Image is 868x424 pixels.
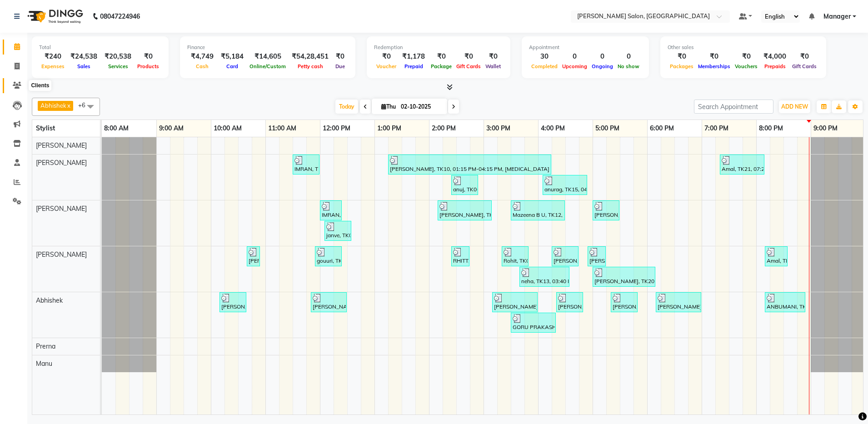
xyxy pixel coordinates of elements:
span: Prepaid [402,63,425,70]
div: [PERSON_NAME], TK04, 11:50 AM-12:30 PM, Shave/ [PERSON_NAME] trim (Men),Shave/ [PERSON_NAME] trim... [312,294,346,311]
span: Prerna [36,342,55,350]
a: 1:00 PM [375,122,404,135]
div: [PERSON_NAME], TK19, 05:20 PM-05:50 PM, Haircut (Men) [612,294,637,311]
a: 12:00 PM [320,122,353,135]
div: [PERSON_NAME], TK01, 10:40 AM-10:50 AM, Eyebrow Threading [248,248,259,265]
span: Online/Custom [247,63,288,70]
span: Manager [823,12,851,21]
div: ₹0 [696,51,733,62]
span: [PERSON_NAME] [36,205,87,213]
span: Voucher [374,63,399,70]
div: Finance [187,44,348,51]
a: 4:00 PM [539,122,567,135]
div: ₹0 [135,51,161,62]
span: Completed [529,63,560,70]
span: Vouchers [733,63,760,70]
div: [PERSON_NAME], TK17, 04:55 PM-05:15 PM, Normal Hair Wash (Women) (Medium) [589,248,605,265]
div: Amal, TK21, 07:20 PM-08:10 PM, Haircut (Men),Shave/ [PERSON_NAME] trim (Men) [721,156,763,173]
div: ₹4,749 [187,51,217,62]
div: ₹0 [668,51,696,62]
div: gouuri, TK03, 11:55 AM-12:25 PM, Blow Dry [316,248,341,265]
div: ₹1,178 [399,51,429,62]
span: Stylist [36,124,55,132]
span: Card [224,63,240,70]
span: Gift Cards [790,63,819,70]
span: Services [106,63,130,70]
div: Amal, TK21, 08:10 PM-08:35 PM, Head Massage (Men) [766,248,787,265]
div: ₹14,605 [247,51,288,62]
span: +6 [78,101,92,109]
button: ADD NEW [779,100,810,113]
div: Other sales [668,44,819,51]
div: [PERSON_NAME], TK18, 05:00 PM-05:30 PM, CAFÉ H&F PEDICURE [594,202,619,219]
div: ₹54,28,451 [288,51,332,62]
div: 0 [560,51,589,62]
div: [PERSON_NAME], TK10, 04:15 PM-04:45 PM, [GEOGRAPHIC_DATA] (Women) - Full Arms [553,248,578,265]
div: [PERSON_NAME], TK10, 01:15 PM-04:15 PM, [MEDICAL_DATA] Treatment (Women) (Medium) [389,156,550,173]
span: No show [615,63,642,70]
b: 08047224946 [100,4,140,29]
div: RHITT, TK07, 02:25 PM-02:45 PM, Eyebrow Threading,Wax Brazilian Side [452,248,469,265]
div: ₹0 [332,51,348,62]
a: 6:00 PM [648,122,676,135]
div: Clients [29,80,51,91]
a: 10:00 AM [211,122,244,135]
span: Packages [668,63,696,70]
input: 2025-10-02 [398,100,444,114]
div: ₹0 [374,51,399,62]
div: ₹0 [454,51,483,62]
div: anurag, TK15, 04:05 PM-04:55 PM, Haircut (Men),Shave/ [PERSON_NAME] trim (Men) [544,176,586,194]
a: x [66,102,70,109]
div: anuj, TK06, 02:25 PM-02:55 PM, Haircut (Men) [452,176,477,194]
span: Abhishek [40,102,66,109]
a: 3:00 PM [484,122,513,135]
span: Thu [379,103,398,110]
div: [PERSON_NAME], TK20, 06:10 PM-07:00 PM, Shave/ [PERSON_NAME] trim (Men),Hairspa (Men) - Basic Line [657,294,700,311]
div: 30 [529,51,560,62]
div: GORU PRAKASH, TK11, 03:30 PM-04:20 PM, Haircut (Men),Shave/ [PERSON_NAME] trim (Men) [512,314,555,331]
a: 8:00 PM [757,122,785,135]
span: Package [429,63,454,70]
span: ADD NEW [781,103,808,110]
div: [PERSON_NAME], TK20, 05:00 PM-06:10 PM, [GEOGRAPHIC_DATA] (Women) - Full Arms,Wax Rica (Women) - ... [594,268,654,285]
a: 7:00 PM [702,122,731,135]
div: Mazeena B U, TK12, 03:30 PM-04:30 PM, O3 PEDICURE [512,202,564,219]
div: Redemption [374,44,503,51]
div: Total [39,44,161,51]
div: [PERSON_NAME], TK08, 03:10 PM-04:00 PM, Haircut (Men),Shave/ [PERSON_NAME] trim (Men) [493,294,537,311]
div: ₹240 [39,51,67,62]
span: Cash [194,63,211,70]
div: ₹20,538 [101,51,135,62]
a: 2:00 PM [429,122,458,135]
div: ₹4,000 [760,51,790,62]
div: ₹5,184 [217,51,247,62]
span: [PERSON_NAME] [36,159,87,167]
span: Sales [75,63,93,70]
div: ₹0 [790,51,819,62]
span: [PERSON_NAME] [36,141,87,150]
div: 0 [615,51,642,62]
div: ₹0 [483,51,503,62]
span: Upcoming [560,63,589,70]
div: ₹0 [733,51,760,62]
span: Petty cash [295,63,325,70]
div: 0 [589,51,615,62]
input: Search Appointment [694,100,773,114]
img: logo [23,4,85,29]
div: neha, TK13, 03:40 PM-04:35 PM, Eyebrow Threading,Upper Lips Threading,Forehead Threading,Wax Rica... [520,268,569,285]
div: Appointment [529,44,642,51]
span: Ongoing [589,63,615,70]
div: ₹24,538 [67,51,101,62]
div: ANBUMANI, TK22, 08:10 PM-08:55 PM, Advance Haircut (Women) [766,294,804,311]
span: Due [333,63,347,70]
span: Products [135,63,161,70]
span: Gift Cards [454,63,483,70]
div: IMRAN, TK02, 12:00 PM-12:25 PM, Head Massage (Men) [321,202,341,219]
a: 11:00 AM [266,122,299,135]
div: janve, TK05, 12:05 PM-12:35 PM, Eyebrow Threading,Wax Brazilian Upper Lips,Wax Brazilian Chin [325,222,350,239]
div: [PERSON_NAME], TK08, 02:10 PM-03:10 PM, BRILLIANCE WHITE WITHOUT MASK [439,202,491,219]
a: 8:00 AM [102,122,131,135]
span: Manu [36,359,52,368]
div: ₹0 [429,51,454,62]
span: Wallet [483,63,503,70]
